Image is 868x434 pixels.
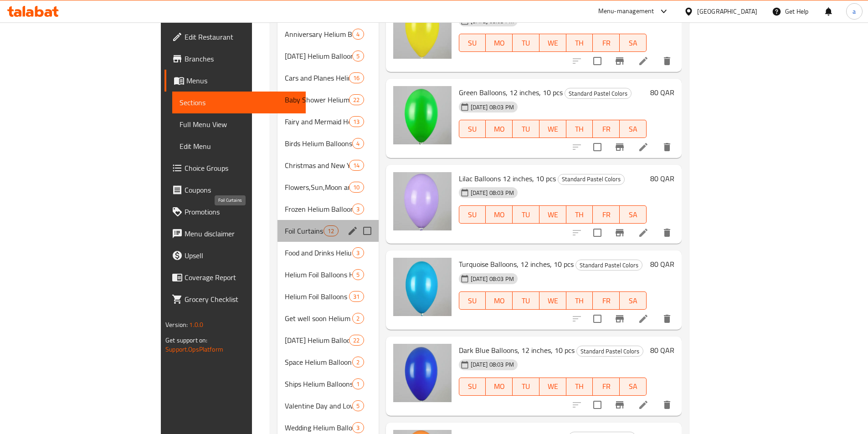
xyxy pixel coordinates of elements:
[570,36,590,50] span: TH
[164,266,306,288] a: Coverage Report
[352,247,364,258] div: items
[165,343,223,355] a: Support.OpsPlatform
[489,208,509,221] span: MO
[558,174,625,185] div: Standard Pastel Colors
[353,380,363,388] span: 1
[324,225,338,236] div: items
[489,36,509,50] span: MO
[285,182,349,193] div: Flowers,Sun,Moon and Clouds Helium Balloons
[185,184,298,195] span: Coupons
[349,72,364,83] div: items
[650,344,674,357] h6: 80 QAR
[164,245,306,266] a: Upsell
[570,208,590,221] span: TH
[353,52,363,61] span: 5
[285,29,353,40] span: Anniversary Helium Balloons
[638,399,649,410] a: Edit menu item
[459,34,486,52] button: SU
[623,36,643,50] span: SA
[277,23,379,45] div: Anniversary Helium Balloons4
[609,50,631,72] button: Branch-specific-item
[349,94,364,105] div: items
[566,120,593,138] button: TH
[596,380,616,393] span: FR
[623,380,643,393] span: SA
[516,380,536,393] span: TU
[393,344,452,402] img: Dark Blue Balloons, 12 inches, 10 pcs
[349,96,363,104] span: 22
[638,313,649,324] a: Edit menu item
[393,172,452,230] img: Lilac Balloons 12 inches, 10 pcs
[566,378,593,396] button: TH
[853,6,856,16] span: a
[285,378,353,389] span: Ships Helium Balloons
[543,380,563,393] span: WE
[277,395,379,417] div: Valentine Day and Love Helium Balloons5
[486,291,513,310] button: MO
[609,394,631,416] button: Branch-specific-item
[620,34,647,52] button: SA
[349,336,363,345] span: 22
[620,120,647,138] button: SA
[650,86,674,99] h6: 80 QAR
[459,172,556,185] span: Lilac Balloons 12 inches, 10 pcs
[185,31,298,42] span: Edit Restaurant
[459,205,486,224] button: SU
[609,136,631,158] button: Branch-specific-item
[620,378,647,396] button: SA
[277,176,379,198] div: Flowers,Sun,Moon and Clouds Helium Balloons10
[513,120,539,138] button: TU
[593,205,620,224] button: FR
[285,357,353,368] span: Space Helium Balloons
[638,142,649,153] a: Edit menu item
[596,208,616,221] span: FR
[172,135,306,157] a: Edit Menu
[543,208,563,221] span: WE
[393,86,452,144] img: Green Balloons, 12 inches, 10 pcs
[596,294,616,307] span: FR
[656,136,678,158] button: delete
[570,294,590,307] span: TH
[467,275,518,283] span: [DATE] 08:03 PM
[353,402,363,410] span: 5
[593,34,620,52] button: FR
[277,264,379,286] div: Helium Foil Balloons Hearts,stars and rounds 32 inches5
[543,123,563,136] span: WE
[570,380,590,393] span: TH
[486,34,513,52] button: MO
[596,123,616,136] span: FR
[598,6,654,17] div: Menu-management
[489,380,509,393] span: MO
[467,103,518,112] span: [DATE] 08:03 PM
[285,225,324,236] span: Foil Curtains
[285,422,353,433] span: Wedding Helium Balloons
[576,260,642,271] span: Standard Pastel Colors
[593,378,620,396] button: FR
[285,269,353,280] div: Helium Foil Balloons Hearts,stars and rounds 32 inches
[172,92,306,113] a: Sections
[489,123,509,136] span: MO
[353,314,363,323] span: 2
[516,36,536,50] span: TU
[513,291,539,310] button: TU
[285,247,353,258] span: Food and Drinks Helium Balloons
[349,117,363,126] span: 13
[353,249,363,257] span: 3
[543,36,563,50] span: WE
[593,120,620,138] button: FR
[285,94,349,105] div: Baby Shower Helium Balloons
[697,6,757,16] div: [GEOGRAPHIC_DATA]
[352,400,364,411] div: items
[352,51,364,61] div: items
[459,257,574,271] span: Turquoise Balloons, 12 inches, 10 pcs
[459,378,486,396] button: SU
[277,111,379,133] div: Fairy and Mermaid Helium Balloons13
[165,319,188,331] span: Version:
[353,271,363,279] span: 5
[623,294,643,307] span: SA
[349,116,364,127] div: items
[352,378,364,389] div: items
[352,138,364,149] div: items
